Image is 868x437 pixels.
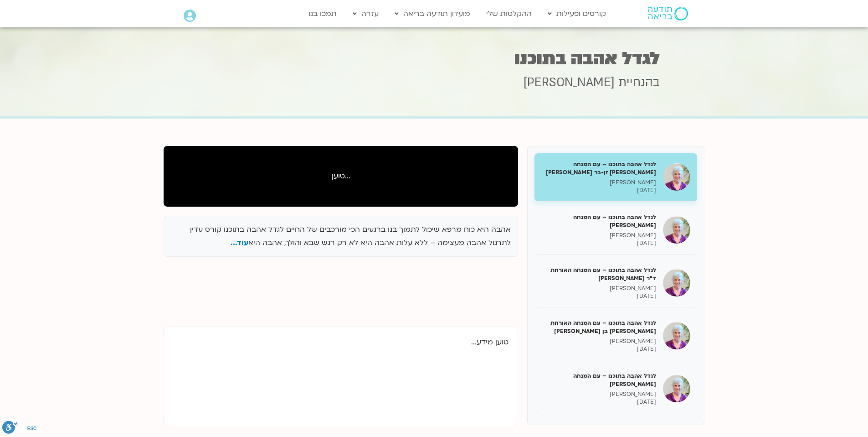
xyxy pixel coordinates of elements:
a: ההקלטות שלי [482,5,536,22]
h5: לגדל אהבה בתוכנו – עם המנחה האורחת [PERSON_NAME] בן [PERSON_NAME] [541,319,656,335]
p: [PERSON_NAME] [541,179,656,187]
img: לגדל אהבה בתוכנו – עם המנחה האורחת צילה זן-בר צור [663,163,690,191]
p: אהבה היא כוח מרפא שיכול לתמוך בנו ברגעים הכי מורכבים של החיים לגדל אהבה בתוכנו קורס עדין לתרגול א... [171,223,511,250]
a: קורסים ופעילות [543,5,611,22]
p: [DATE] [541,398,656,406]
p: [PERSON_NAME] [541,285,656,292]
h1: לגדל אהבה בתוכנו [209,50,660,68]
img: לגדל אהבה בתוכנו – עם המנחה האורח ענבר בר קמה [663,216,690,244]
a: תמכו בנו [304,5,341,22]
img: לגדל אהבה בתוכנו – עם המנחה האורחת שאנייה כהן בן חיים [663,322,690,349]
p: [DATE] [541,239,656,247]
p: [PERSON_NAME] [541,390,656,398]
p: [DATE] [541,292,656,300]
h5: לגדל אהבה בתוכנו – עם המנחה האורחת ד"ר [PERSON_NAME] [541,266,656,282]
img: לגדל אהבה בתוכנו – עם המנחה האורחת ד"ר נועה אלבלדה [663,269,690,297]
h5: לגדל אהבה בתוכנו – עם המנחה [PERSON_NAME] [541,213,656,229]
a: עזרה [348,5,383,22]
img: לגדל אהבה בתוכנו – עם המנחה האורח בן קמינסקי [663,375,690,402]
span: [PERSON_NAME] [524,74,615,91]
p: [DATE] [541,187,656,194]
h5: לגדל אהבה בתוכנו – עם המנחה [PERSON_NAME] [541,372,656,388]
p: [PERSON_NAME] [541,232,656,239]
a: מועדון תודעה בריאה [390,5,475,22]
span: עוד... [231,238,248,248]
p: [PERSON_NAME] [541,338,656,345]
img: תודעה בריאה [648,7,688,21]
p: [DATE] [541,345,656,353]
p: טוען מידע... [173,336,508,349]
h5: לגדל אהבה בתוכנו – עם המנחה [PERSON_NAME] זן-בר [PERSON_NAME] [541,160,656,177]
span: בהנחיית [618,74,660,91]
